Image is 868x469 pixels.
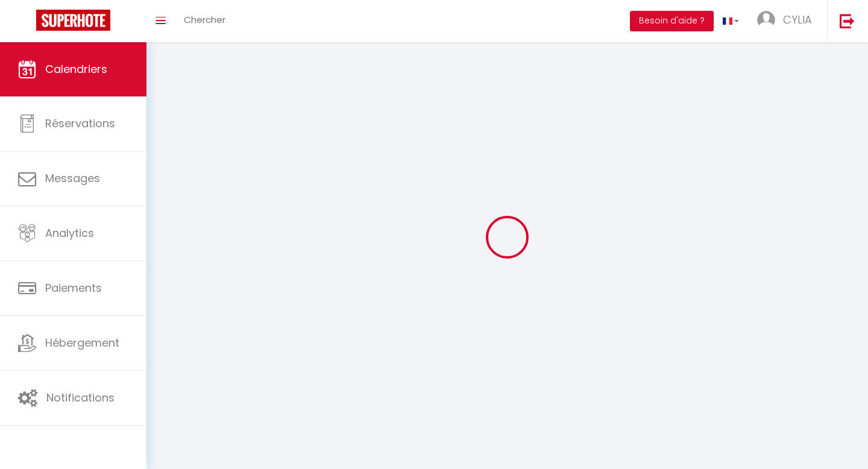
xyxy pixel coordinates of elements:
span: Analytics [45,225,94,241]
button: Besoin d'aide ? [630,11,714,31]
span: CYLIA [783,12,812,27]
span: Notifications [46,390,115,405]
span: Chercher [184,13,225,26]
img: Super Booking [36,10,110,31]
span: Hébergement [45,335,119,350]
span: Messages [45,171,100,186]
span: Paiements [45,280,102,295]
img: logout [840,13,855,28]
span: Calendriers [45,61,107,77]
span: Réservations [45,116,115,131]
img: ... [757,11,775,29]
